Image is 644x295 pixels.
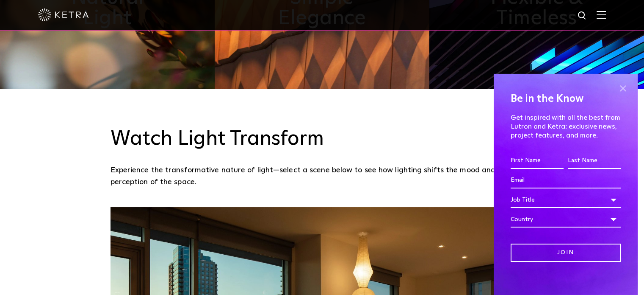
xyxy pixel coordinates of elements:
[111,164,530,188] p: Experience the transformative nature of light—select a scene below to see how lighting shifts the...
[511,172,621,188] input: Email
[511,244,621,262] input: Join
[597,11,606,19] img: Hamburger%20Nav.svg
[38,8,89,21] img: ketra-logo-2019-white
[577,11,588,21] img: search icon
[511,192,621,208] div: Job Title
[568,153,621,169] input: Last Name
[111,127,534,152] h3: Watch Light Transform
[511,153,564,169] input: First Name
[511,113,621,140] p: Get inspired with all the best from Lutron and Ketra: exclusive news, project features, and more.
[511,91,621,107] h4: Be in the Know
[511,211,621,228] div: Country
